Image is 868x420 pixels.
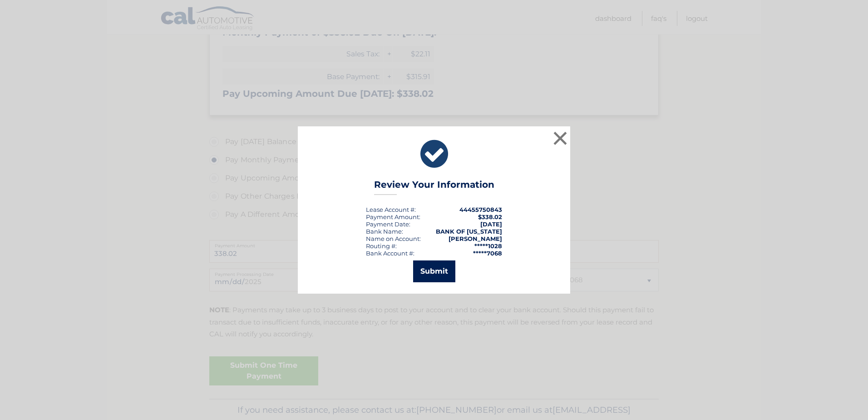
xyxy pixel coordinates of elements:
[478,213,502,220] span: $338.02
[366,213,420,220] div: Payment Amount:
[436,228,502,235] strong: BANK OF [US_STATE]
[366,235,421,242] div: Name on Account:
[366,228,403,235] div: Bank Name:
[366,206,416,213] div: Lease Account #:
[480,220,502,228] span: [DATE]
[374,179,494,195] h3: Review Your Information
[366,220,410,228] div: :
[551,129,569,147] button: ×
[366,242,397,250] div: Routing #:
[449,235,502,242] strong: [PERSON_NAME]
[366,250,414,257] div: Bank Account #:
[366,220,409,228] span: Payment Date
[459,206,502,213] strong: 44455750843
[413,260,455,282] button: Submit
